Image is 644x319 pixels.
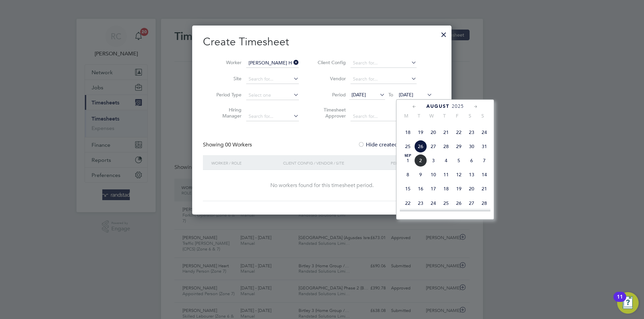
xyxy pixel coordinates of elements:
[203,35,441,49] h2: Create Timesheet
[246,112,299,121] input: Search for...
[351,75,417,84] input: Search for...
[452,197,465,210] span: 26
[281,155,389,171] div: Client Config / Vendor / Site
[452,168,465,181] span: 12
[414,154,427,167] span: 2
[440,197,452,210] span: 25
[617,292,639,314] button: Open Resource Center, 11 new notifications
[425,113,438,119] span: W
[211,107,241,119] label: Hiring Manager
[465,154,478,167] span: 6
[452,182,465,195] span: 19
[440,126,452,139] span: 21
[452,126,465,139] span: 22
[400,113,413,119] span: M
[440,154,452,167] span: 4
[352,92,366,98] span: [DATE]
[478,126,491,139] span: 24
[246,75,299,84] input: Search for...
[316,107,346,119] label: Timesheet Approver
[465,182,478,195] span: 20
[427,197,440,210] span: 24
[414,168,427,181] span: 9
[476,113,489,119] span: S
[452,140,465,153] span: 29
[211,76,241,82] label: Site
[440,140,452,153] span: 28
[210,182,434,189] div: No workers found for this timesheet period.
[401,140,414,153] span: 25
[316,76,346,82] label: Vendor
[389,155,434,171] div: Period
[414,126,427,139] span: 19
[351,58,417,68] input: Search for...
[401,182,414,195] span: 15
[401,154,414,157] span: Sep
[246,91,299,100] input: Select one
[452,103,464,109] span: 2025
[465,168,478,181] span: 13
[414,197,427,210] span: 23
[210,155,281,171] div: Worker / Role
[386,90,395,99] span: To
[399,92,413,98] span: [DATE]
[401,168,414,181] span: 8
[478,154,491,167] span: 7
[465,126,478,139] span: 23
[316,92,346,98] label: Period
[427,182,440,195] span: 17
[465,197,478,210] span: 27
[478,140,491,153] span: 31
[427,168,440,181] span: 10
[440,182,452,195] span: 18
[401,154,414,167] span: 1
[451,113,464,119] span: F
[401,197,414,210] span: 22
[617,297,623,306] div: 11
[478,182,491,195] span: 21
[478,168,491,181] span: 14
[427,154,440,167] span: 3
[465,140,478,153] span: 30
[246,58,299,68] input: Search for...
[427,126,440,139] span: 20
[414,140,427,153] span: 26
[427,140,440,153] span: 27
[211,92,241,98] label: Period Type
[316,59,346,65] label: Client Config
[426,103,449,109] span: August
[203,141,253,148] div: Showing
[438,113,451,119] span: T
[351,112,417,121] input: Search for...
[452,154,465,167] span: 5
[414,182,427,195] span: 16
[211,59,241,65] label: Worker
[478,197,491,210] span: 28
[225,141,252,148] span: 00 Workers
[401,126,414,139] span: 18
[440,168,452,181] span: 11
[464,113,476,119] span: S
[358,141,426,148] label: Hide created timesheets
[413,113,425,119] span: T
